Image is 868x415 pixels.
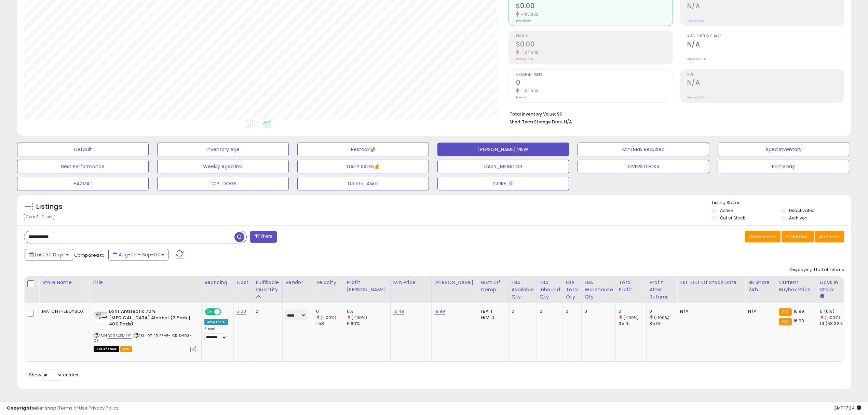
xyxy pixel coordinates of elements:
div: Num of Comp. [481,279,506,293]
div: Cost [236,279,250,286]
a: 18.99 [434,308,445,315]
small: FBA [779,308,791,316]
h5: Listings [36,202,63,212]
button: Default [17,143,149,156]
div: [PERSON_NAME] [434,279,475,286]
label: Archived [789,215,808,221]
div: Store Name [42,279,86,286]
button: Inventory Age [157,143,289,156]
b: Short Term Storage Fees: [510,119,563,125]
span: Aug-09 - Sep-07 [119,251,160,258]
div: Clear All Filters [24,214,54,220]
button: HAZMAT [17,177,149,190]
h2: N/A [687,40,844,50]
div: Est. Out Of Stock Date [680,279,742,286]
div: Title [92,279,199,286]
div: 0 [649,308,677,314]
button: Save View [745,231,781,242]
span: Compared to: [74,252,106,258]
div: FBA Available Qty [512,279,534,300]
span: All listings that are currently out of stock and unavailable for purchase on Amazon [94,346,119,352]
button: CORE_01 [437,177,569,190]
div: N/A [748,308,771,314]
b: Total Inventory Value: [510,111,556,117]
small: -100.00% [519,12,539,17]
div: Min Price [393,279,429,286]
div: 0 [619,308,646,314]
label: Deactivated [789,207,815,213]
small: -100.00% [519,89,539,94]
small: Prev: 63.00% [687,57,706,61]
div: 0 [512,308,531,314]
button: TOP_DOGS [157,177,289,190]
span: N/A [564,119,572,125]
div: Displaying 1 to 1 of 1 items [790,267,844,273]
div: 35.01 [649,321,677,327]
button: DAILY_MONITOR [437,160,569,173]
span: 16.99 [794,318,804,324]
div: 35.01 [619,321,646,327]
button: OVERSTOCKS [578,160,709,173]
div: FBA inbound Qty [540,279,560,300]
span: ON [206,309,214,315]
small: -100.00% [519,50,539,55]
a: 16.49 [393,308,405,315]
button: PrimeDay [718,160,849,173]
small: Prev: $35.01 [516,57,533,61]
div: FBA Warehouse Qty [584,279,613,300]
span: OFF [220,309,231,315]
button: Delete_Asins [297,177,429,190]
b: Loris Antiseptic 70% [MEDICAL_DATA] Alcohol (2 Pack | 400 Pads) [109,308,192,329]
img: 41mWDiEnITL._SL40_.jpg [94,308,107,322]
button: Columns [782,231,814,242]
small: Days In Stock. [820,293,824,299]
div: 0 [584,308,610,314]
div: Profit After Returns [649,279,674,300]
div: 1.58 [316,321,344,327]
li: $0 [510,109,839,118]
div: 0 [316,308,344,314]
small: Prev: 30 [516,95,528,99]
span: Ordered Items [516,73,673,77]
h2: $0.00 [516,40,673,50]
h2: 0 [516,79,673,88]
small: (-100%) [654,315,670,320]
button: Actions [815,231,844,242]
div: MATCHTHEBUYBOX [42,308,84,314]
small: Prev: $526 [516,19,531,23]
span: 16.99 [794,308,804,314]
button: [PERSON_NAME] VIEW [437,143,569,156]
div: Current Buybox Price [779,279,814,293]
h2: N/A [687,2,844,11]
button: Best Performance [17,160,149,173]
small: (-100%) [623,315,639,320]
button: Aged Inventory [718,143,849,156]
div: seller snap | | [7,405,119,412]
small: (-100%) [321,315,336,320]
div: Preset: [204,326,228,342]
small: (-100%) [825,315,840,320]
h2: $0.00 [516,2,673,11]
a: 5.00 [236,308,246,315]
strong: Copyright [7,405,32,411]
div: Repricing [204,279,231,286]
h2: N/A [687,79,844,88]
a: Terms of Use [58,405,87,411]
button: Min/Max Required [578,143,709,156]
div: FBM: 0 [481,314,503,321]
div: 19 (63.33%) [820,321,847,327]
div: 0 [566,308,576,314]
span: 2025-10-8 17:34 GMT [833,405,861,411]
span: Show: entries [29,372,78,378]
button: Weekly Aged Inv. [157,160,289,173]
button: Aug-09 - Sep-07 [108,249,168,260]
div: BB Share 24h. [748,279,773,293]
button: Restock💸 [297,143,429,156]
div: Vendor [285,279,310,286]
small: Prev: 23.34% [687,95,705,99]
button: Last 30 Days [25,249,73,260]
small: FBA [779,318,791,325]
a: Privacy Policy [89,405,119,411]
label: Active [720,207,733,213]
div: Days In Stock [820,279,845,293]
